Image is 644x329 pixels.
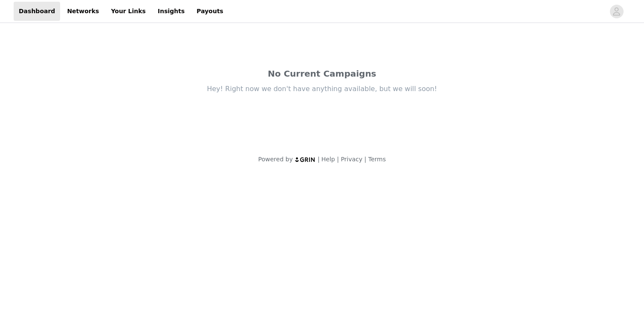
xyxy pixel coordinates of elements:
[337,156,339,163] span: |
[341,156,363,163] a: Privacy
[321,156,335,163] a: Help
[318,156,320,163] span: |
[153,2,190,21] a: Insights
[258,156,293,163] span: Powered by
[106,2,151,21] a: Your Links
[143,67,501,80] div: No Current Campaigns
[14,2,60,21] a: Dashboard
[143,84,501,94] div: Hey! Right now we don't have anything available, but we will soon!
[295,157,316,162] img: logo
[62,2,104,21] a: Networks
[364,156,367,163] span: |
[612,5,621,18] div: avatar
[191,2,228,21] a: Payouts
[368,156,386,163] a: Terms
